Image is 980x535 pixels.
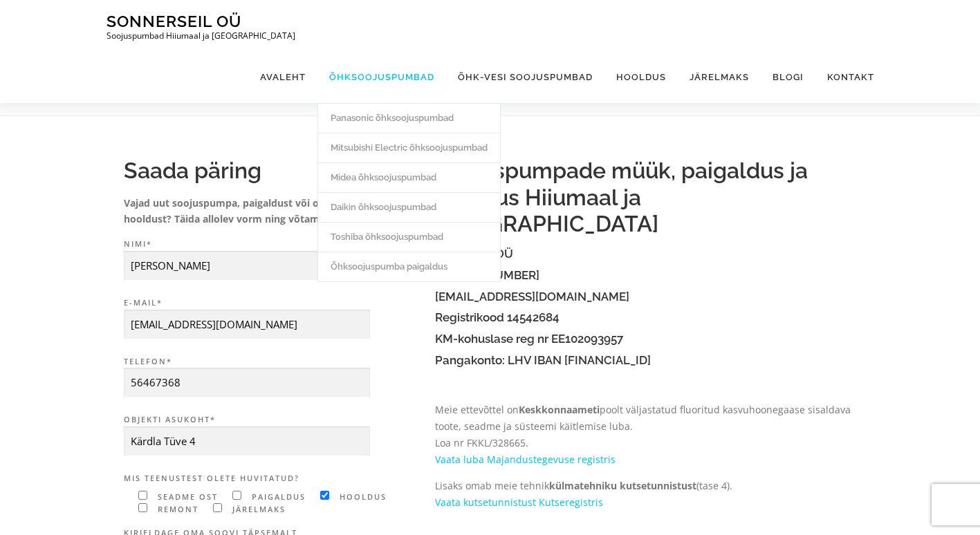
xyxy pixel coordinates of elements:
a: Õhksoojuspumbad [317,51,446,103]
label: Telefon* [124,355,421,398]
h2: Soojuspumpade müük, paigaldus ja hooldus Hiiumaal ja [GEOGRAPHIC_DATA] [435,158,857,237]
a: Sonnerseil OÜ [107,12,241,30]
h4: KM-kohuslase reg nr EE102093957 [435,332,857,346]
a: Midea õhksoojuspumbad [318,162,500,192]
a: Panasonic õhksoojuspumbad [318,103,500,133]
a: [EMAIL_ADDRESS][DOMAIN_NAME] [435,290,629,303]
span: hooldus [336,491,387,502]
strong: Vajad uut soojuspumpa, paigaldust või olemasoleva hooldust? Täida allolev vorm ning võtame ühendust. [124,196,376,226]
a: Hooldus [604,51,678,103]
a: Blogi [761,51,815,103]
label: Mis teenustest olete huvitatud? [124,472,421,485]
a: Vaata luba Majandustegevuse registris [435,453,616,466]
a: Mitsubishi Electric õhksoojuspumbad [318,133,500,162]
span: järelmaks [229,504,286,514]
a: Toshiba õhksoojuspumbad [318,222,500,252]
label: Objekti asukoht* [124,413,421,456]
span: paigaldus [248,491,306,502]
label: Nimi* [124,238,421,281]
strong: külmatehniku kutsetunnistust [549,479,696,492]
input: E-mail* [124,310,370,339]
strong: Keskkonnaameti [519,403,600,416]
p: Lisaks omab meie tehnik (tase 4). [435,478,857,511]
a: Järelmaks [678,51,761,103]
p: Soojuspumbad Hiiumaal ja [GEOGRAPHIC_DATA] [107,31,295,41]
span: seadme ost [154,491,218,502]
input: Objekti asukoht* [124,426,370,456]
h4: Registrikood 14542684 [435,311,857,324]
a: Avaleht [248,51,317,103]
h4: [PHONE_NUMBER] [435,269,857,282]
p: Meie ettevõttel on poolt väljastatud fluoritud kasvuhoonegaase sisaldava toote, seadme ja süsteem... [435,402,857,467]
h4: Sonnerseil OÜ [435,247,857,261]
span: remont [154,504,198,514]
a: Kontakt [815,51,874,103]
input: Telefon* [124,368,370,397]
label: E-mail* [124,297,421,339]
h2: Saada päring [124,158,421,184]
a: Õhksoojuspumba paigaldus [318,252,500,281]
a: Vaata kutsetunnistust Kutseregistris [435,496,603,509]
a: Daikin õhksoojuspumbad [318,192,500,222]
input: Nimi* [124,251,370,281]
h4: Pangakonto: LHV IBAN [FINANCIAL_ID] [435,354,857,367]
a: Õhk-vesi soojuspumbad [446,51,604,103]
